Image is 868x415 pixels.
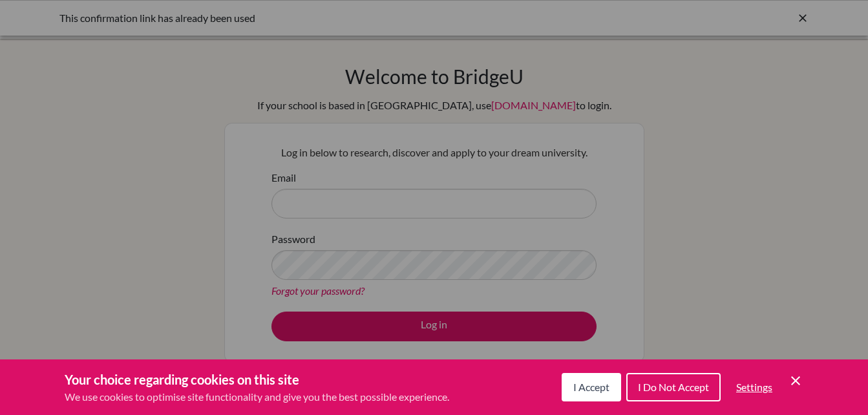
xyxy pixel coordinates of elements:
[65,370,449,389] h3: Your choice regarding cookies on this site
[726,374,783,400] button: Settings
[65,389,449,405] p: We use cookies to optimise site functionality and give you the best possible experience.
[573,381,609,393] span: I Accept
[562,373,621,401] button: I Accept
[626,373,721,401] button: I Do Not Accept
[638,381,709,393] span: I Do Not Accept
[788,373,803,388] button: Save and close
[736,381,772,393] span: Settings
